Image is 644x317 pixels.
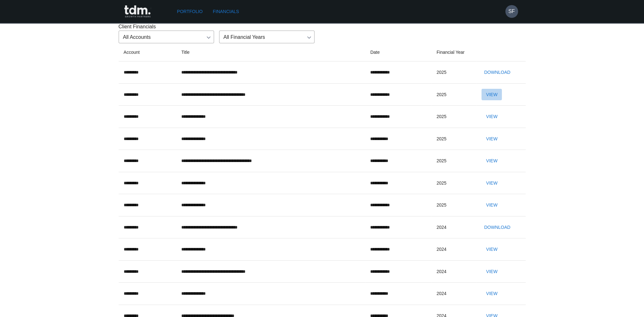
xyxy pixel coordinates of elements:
[119,31,214,43] div: All Accounts
[432,238,477,261] td: 2024
[505,5,518,18] button: SF
[432,194,477,216] td: 2025
[481,177,502,189] button: View
[432,43,477,61] th: Financial Year
[175,6,205,18] a: Portfolio
[432,283,477,305] td: 2024
[119,23,526,31] p: Client Financials
[481,133,502,145] button: View
[481,288,502,299] button: View
[210,6,241,18] a: Financials
[432,150,477,172] td: 2025
[432,128,477,150] td: 2025
[508,8,515,15] h6: SF
[432,216,477,238] td: 2024
[176,43,365,61] th: Title
[481,266,502,278] button: View
[219,31,315,43] div: All Financial Years
[119,43,177,61] th: Account
[481,155,502,167] button: View
[432,260,477,283] td: 2024
[432,172,477,194] td: 2025
[365,43,431,61] th: Date
[481,67,513,78] button: Download
[432,83,477,106] td: 2025
[432,106,477,128] td: 2025
[481,111,502,123] button: View
[481,222,513,233] button: Download
[481,199,502,211] button: View
[432,61,477,84] td: 2025
[481,243,502,255] button: View
[481,89,502,101] button: View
